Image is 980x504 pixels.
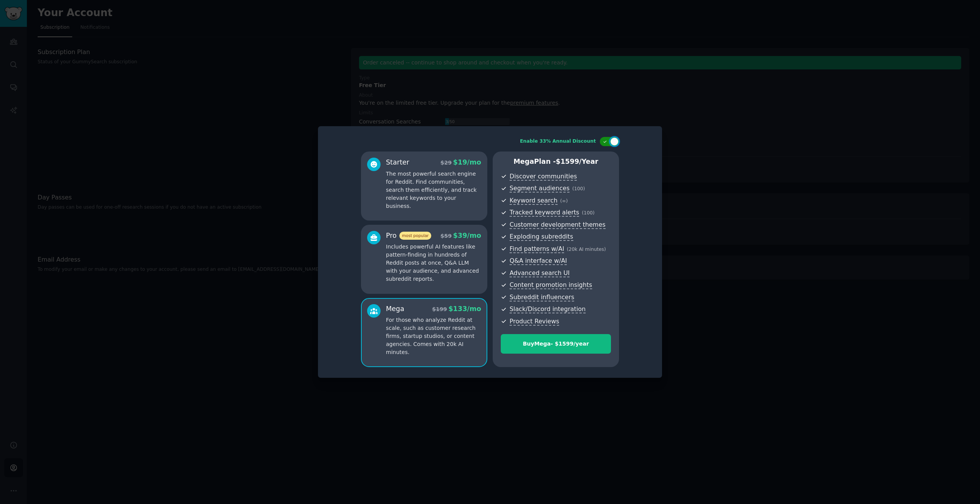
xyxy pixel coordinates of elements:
[510,318,559,326] span: Product Reviews
[510,221,606,229] span: Customer development themes
[501,157,611,166] p: Mega Plan -
[453,232,481,239] span: $ 39 /mo
[440,233,452,239] span: $ 59
[386,158,409,167] div: Starter
[386,304,404,314] div: Mega
[510,281,592,289] span: Content promotion insights
[510,209,579,217] span: Tracked keyword alerts
[440,160,452,166] span: $ 29
[510,184,569,193] span: Segment audiences
[501,340,611,348] div: Buy Mega - $ 1599 /year
[510,233,573,241] span: Exploding subreddits
[520,138,596,145] div: Enable 33% Annual Discount
[572,186,585,191] span: ( 100 )
[510,197,558,205] span: Keyword search
[510,173,577,181] span: Discover communities
[386,170,481,210] p: The most powerful search engine for Reddit. Find communities, search them efficiently, and track ...
[556,158,598,165] span: $ 1599 /year
[510,245,564,253] span: Find patterns w/AI
[449,305,481,313] span: $ 133 /mo
[510,269,569,277] span: Advanced search UI
[510,257,567,265] span: Q&A interface w/AI
[582,210,594,216] span: ( 100 )
[386,231,431,240] div: Pro
[453,158,481,166] span: $ 19 /mo
[567,247,606,252] span: ( 20k AI minutes )
[510,305,586,313] span: Slack/Discord integration
[432,306,447,312] span: $ 199
[386,316,481,356] p: For those who analyze Reddit at scale, such as customer research firms, startup studios, or conte...
[501,334,611,354] button: BuyMega- $1599/year
[399,232,432,240] span: most popular
[386,243,481,283] p: Includes powerful AI features like pattern-finding in hundreds of Reddit posts at once, Q&A LLM w...
[510,293,574,301] span: Subreddit influencers
[560,198,568,204] span: ( ∞ )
